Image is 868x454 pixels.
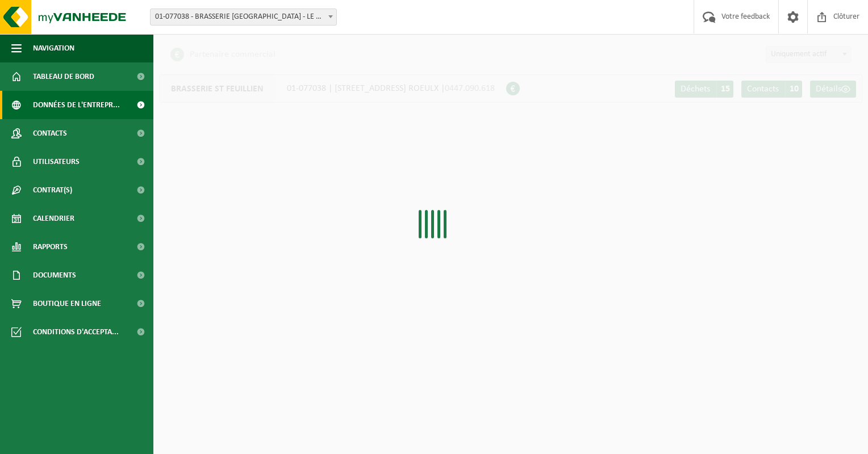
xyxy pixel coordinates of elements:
[741,81,802,98] a: Contacts 10
[33,34,74,62] span: Navigation
[445,84,495,93] span: 0447.090.618
[785,81,802,98] span: 10
[160,75,276,102] span: BRASSERIE ST FEUILLIEN
[716,81,733,98] span: 15
[33,176,72,204] span: Contrat(s)
[33,62,94,91] span: Tableau de bord
[33,91,120,119] span: Données de l'entrepr...
[33,233,68,261] span: Rapports
[816,85,841,94] span: Détails
[766,47,850,62] span: Uniquement actif
[33,318,119,346] span: Conditions d'accepta...
[159,74,506,103] div: 01-077038 | [STREET_ADDRESS] ROEULX |
[33,261,76,289] span: Documents
[810,81,856,98] a: Détails
[681,85,710,94] span: Déchets
[675,81,733,98] a: Déchets 15
[33,289,101,318] span: Boutique en ligne
[747,85,779,94] span: Contacts
[151,9,336,25] span: 01-077038 - BRASSERIE ST FEUILLIEN - LE ROEULX
[170,46,276,63] li: Partenaire commercial
[33,148,80,176] span: Utilisateurs
[33,204,74,233] span: Calendrier
[33,119,67,148] span: Contacts
[766,46,851,63] span: Uniquement actif
[150,9,337,26] span: 01-077038 - BRASSERIE ST FEUILLIEN - LE ROEULX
